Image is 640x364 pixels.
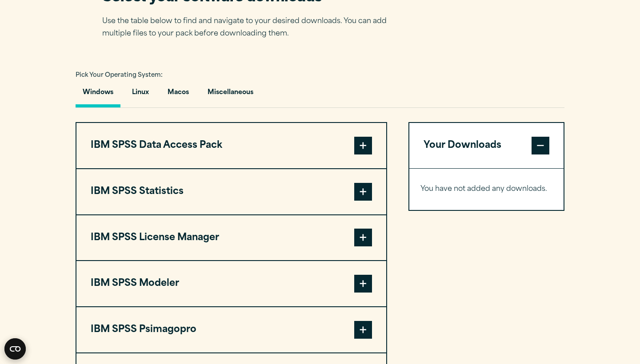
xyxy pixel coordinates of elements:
[420,183,552,196] p: You have not added any downloads.
[76,215,386,261] button: IBM SPSS License Manager
[76,72,163,78] span: Pick Your Operating System:
[102,15,400,41] p: Use the table below to find and navigate to your desired downloads. You can add multiple files to...
[76,307,386,352] button: IBM SPSS Psimagopro
[76,82,120,107] button: Windows
[4,338,26,360] button: Open CMP widget
[76,261,386,306] button: IBM SPSS Modeler
[76,169,386,214] button: IBM SPSS Statistics
[409,123,564,168] button: Your Downloads
[76,123,386,168] button: IBM SPSS Data Access Pack
[125,82,156,107] button: Linux
[409,168,564,210] div: Your Downloads
[160,82,196,107] button: Macos
[200,82,260,107] button: Miscellaneous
